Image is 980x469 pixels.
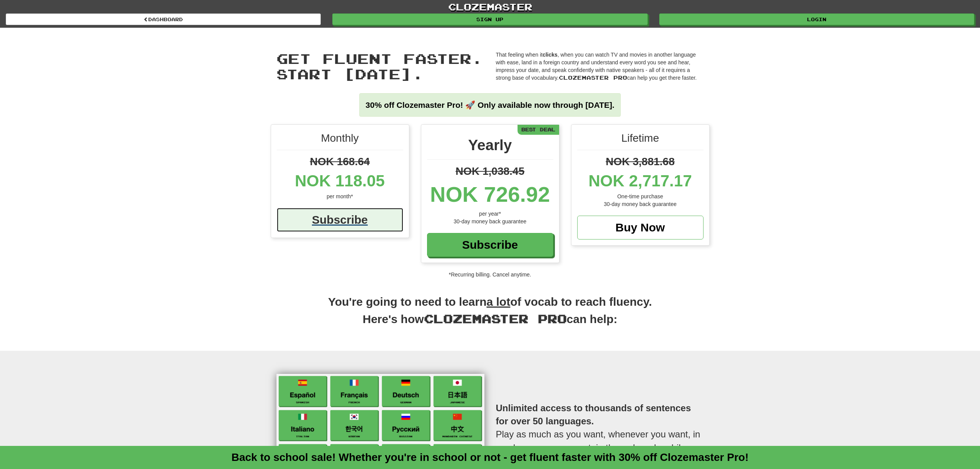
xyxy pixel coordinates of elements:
div: per month* [277,193,403,200]
span: Clozemaster Pro [424,312,567,325]
div: Best Deal [518,125,559,134]
div: Monthly [277,131,403,150]
div: Yearly [427,134,553,160]
strong: 30% off Clozemaster Pro! 🚀 Only available now through [DATE]. [365,100,614,109]
h2: You're going to need to learn of vocab to reach fluency. Here's how can help: [271,294,710,335]
a: Login [659,13,974,25]
span: NOK 1,038.45 [456,165,524,177]
p: That feeling when it , when you can watch TV and movies in another language with ease, land in a ... [496,51,704,82]
div: NOK 2,717.17 [577,169,704,193]
a: Buy Now [577,216,704,240]
div: per year* [427,210,553,218]
div: 30-day money back guarantee [577,200,704,208]
u: a lot [487,295,511,308]
a: Dashboard [6,13,321,25]
strong: Unlimited access to thousands of sentences for over 50 languages. [496,403,691,426]
span: NOK 3,881.68 [606,156,675,167]
div: NOK 118.05 [277,169,403,193]
span: Get fluent faster. Start [DATE]. [276,50,483,82]
a: Sign up [332,13,647,25]
div: Lifetime [577,131,704,150]
a: Subscribe [277,208,403,232]
span: Clozemaster Pro [559,74,627,81]
span: NOK 168.64 [310,156,370,167]
a: Back to school sale! Whether you're in school or not - get fluent faster with 30% off Clozemaster... [231,451,749,463]
div: NOK 726.92 [427,179,553,210]
a: Subscribe [427,233,553,257]
div: 30-day money back guarantee [427,218,553,225]
strong: clicks [543,52,558,58]
div: One-time purchase [577,193,704,200]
